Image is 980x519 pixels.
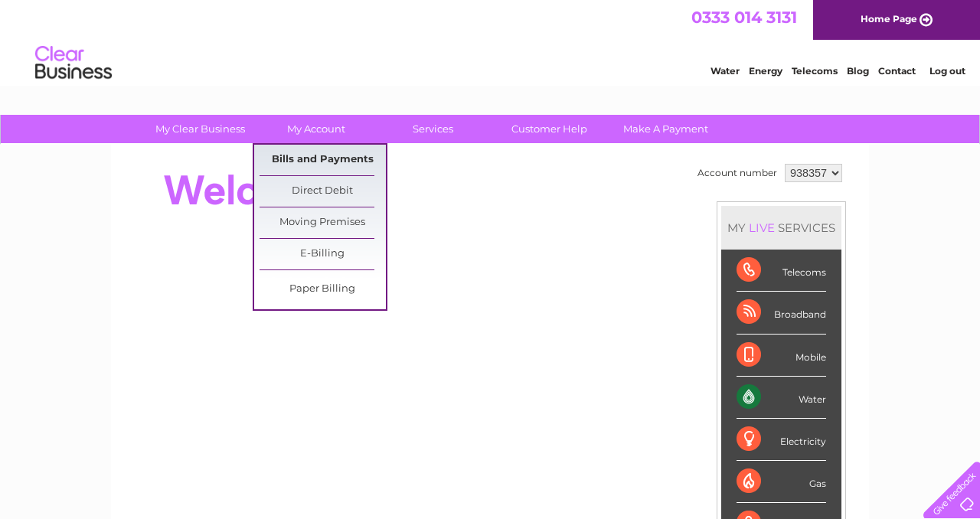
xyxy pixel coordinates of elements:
[737,292,826,334] div: Broadband
[260,145,386,175] a: Bills and Payments
[721,206,841,250] div: MY SERVICES
[737,250,826,292] div: Telecoms
[260,176,386,207] a: Direct Debit
[878,65,916,77] a: Contact
[694,160,781,186] td: Account number
[486,115,612,143] a: Customer Help
[737,335,826,377] div: Mobile
[746,220,778,235] div: LIVE
[737,419,826,461] div: Electricity
[749,65,782,77] a: Energy
[129,8,853,74] div: Clear Business is a trading name of Verastar Limited (registered in [GEOGRAPHIC_DATA] No. 3667643...
[792,65,838,77] a: Telecoms
[253,115,380,143] a: My Account
[137,115,263,143] a: My Clear Business
[847,65,869,77] a: Blog
[737,461,826,503] div: Gas
[691,8,797,27] a: 0333 014 3131
[710,65,740,77] a: Water
[929,65,965,77] a: Log out
[260,239,386,269] a: E-Billing
[737,377,826,419] div: Water
[260,274,386,305] a: Paper Billing
[370,115,496,143] a: Services
[260,207,386,238] a: Moving Premises
[603,115,729,143] a: Make A Payment
[34,40,113,86] img: logo.png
